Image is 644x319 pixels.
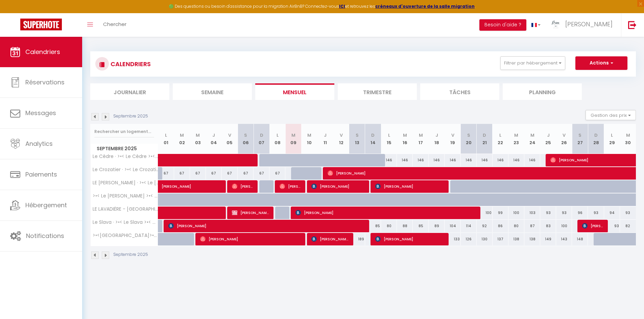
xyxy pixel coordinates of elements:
[375,233,444,245] span: [PERSON_NAME]
[206,124,222,154] th: 04
[445,220,460,232] div: 104
[626,132,630,138] abbr: M
[451,132,454,138] abbr: V
[174,167,190,180] div: 67
[397,154,413,166] div: 146
[381,220,397,232] div: 80
[563,132,566,138] abbr: V
[92,180,159,185] span: LE [PERSON_NAME] · >•< Le [PERSON_NAME] >•< charmant 2P proche de [GEOGRAPHIC_DATA]
[280,180,301,193] span: [PERSON_NAME]
[461,233,477,245] div: 126
[365,124,381,154] th: 14
[397,220,413,232] div: 88
[238,124,254,154] th: 06
[232,180,253,193] span: [PERSON_NAME]
[403,132,407,138] abbr: M
[477,233,493,245] div: 130
[524,154,540,166] div: 146
[461,124,477,154] th: 20
[269,167,285,180] div: 67
[493,233,508,245] div: 137
[493,124,508,154] th: 22
[413,154,429,166] div: 146
[222,124,238,154] th: 05
[92,154,159,159] span: Le Cèdre · >•< Le Cèdre >•< Logement d'exception proche [GEOGRAPHIC_DATA]
[611,132,613,138] abbr: L
[20,19,62,30] img: Super Booking
[375,180,444,193] span: [PERSON_NAME]
[445,124,460,154] th: 19
[5,3,26,23] button: Ouvrir le widget de chat LiveChat
[508,233,524,245] div: 138
[445,154,460,166] div: 146
[397,124,413,154] th: 16
[25,109,56,117] span: Messages
[158,180,174,193] a: [PERSON_NAME]
[524,124,540,154] th: 24
[572,207,588,219] div: 96
[620,207,636,219] div: 93
[445,233,460,245] div: 133
[91,144,158,154] span: Septembre 2025
[429,220,445,232] div: 89
[338,83,417,100] li: Trimestre
[477,154,493,166] div: 146
[190,124,206,154] th: 03
[467,132,470,138] abbr: S
[365,220,381,232] div: 85
[594,132,598,138] abbr: D
[547,132,550,138] abbr: J
[307,132,311,138] abbr: M
[604,220,620,232] div: 93
[429,124,445,154] th: 18
[540,124,556,154] th: 25
[565,20,613,28] span: [PERSON_NAME]
[173,83,252,100] li: Semaine
[508,220,524,232] div: 80
[339,3,345,9] a: ICI
[165,132,167,138] abbr: L
[556,220,572,232] div: 100
[162,177,224,189] span: [PERSON_NAME]
[174,124,190,154] th: 02
[508,154,524,166] div: 146
[295,206,476,219] span: [PERSON_NAME]
[556,207,572,219] div: 93
[620,220,636,232] div: 82
[556,233,572,245] div: 143
[349,233,365,245] div: 189
[604,207,620,219] div: 94
[604,124,620,154] th: 29
[493,154,508,166] div: 146
[429,154,445,166] div: 146
[113,113,148,119] p: Septembre 2025
[546,13,621,37] a: ... [PERSON_NAME]
[514,132,518,138] abbr: M
[524,233,540,245] div: 138
[530,132,534,138] abbr: M
[200,233,301,245] span: [PERSON_NAME]
[190,167,206,180] div: 67
[508,207,524,219] div: 100
[25,48,60,56] span: Calendriers
[572,233,588,245] div: 148
[324,132,327,138] abbr: J
[92,193,159,198] span: >•< Le [PERSON_NAME] >•< Havre de paix proche [GEOGRAPHIC_DATA]
[375,3,475,9] a: créneaux d'ouverture de la salle migration
[477,220,493,232] div: 92
[90,83,169,100] li: Journalier
[222,167,238,180] div: 67
[92,207,159,212] span: LE LAVADIÈRE - [GEOGRAPHIC_DATA] · >•< Le Lavadière >•< joli duplex avec terrasse
[582,219,603,232] span: [PERSON_NAME]
[196,132,200,138] abbr: M
[500,56,565,70] button: Filtrer par hébergement
[556,124,572,154] th: 26
[628,21,637,29] img: logout
[92,233,159,238] span: >•<[GEOGRAPHIC_DATA]>•< appartement raffiné proche [GEOGRAPHIC_DATA]
[94,126,154,138] input: Rechercher un logement...
[103,21,126,28] span: Chercher
[620,124,636,154] th: 30
[461,154,477,166] div: 146
[92,167,159,172] span: Le Crozatier · >•< Le Crozatier >•< Joli 2P au centre de [GEOGRAPHIC_DATA]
